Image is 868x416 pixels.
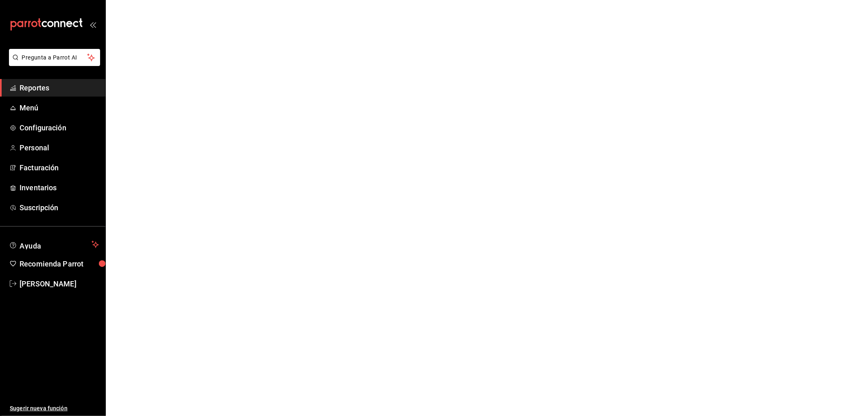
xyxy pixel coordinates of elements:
span: Inventarios [20,182,99,193]
button: open_drawer_menu [90,21,96,28]
span: Pregunta a Parrot AI [22,53,87,62]
span: [PERSON_NAME] [20,278,99,289]
span: Suscripción [20,202,99,213]
span: Configuración [20,122,99,133]
span: Menú [20,102,99,113]
span: Personal [20,142,99,153]
span: Recomienda Parrot [20,258,99,269]
a: Pregunta a Parrot AI [6,59,100,68]
span: Sugerir nueva función [10,404,99,413]
button: Pregunta a Parrot AI [9,49,100,66]
span: Ayuda [20,240,88,249]
span: Facturación [20,162,99,173]
span: Reportes [20,82,99,93]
